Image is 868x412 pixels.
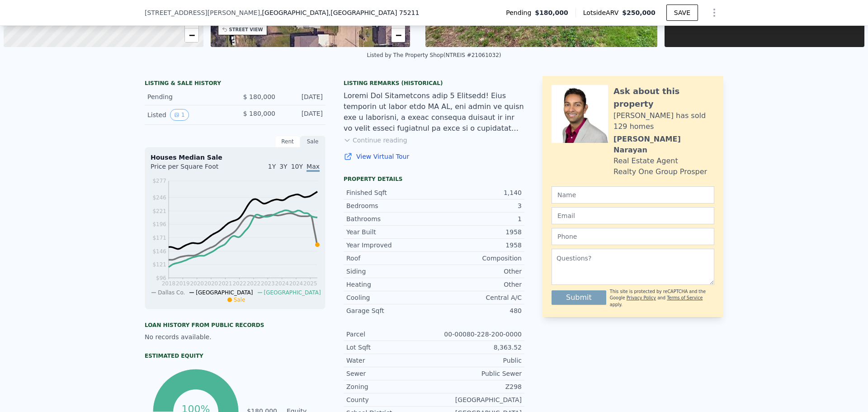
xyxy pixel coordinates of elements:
[145,8,260,17] span: [STREET_ADDRESS][PERSON_NAME]
[434,254,522,263] div: Composition
[145,322,325,329] div: Loan history from public records
[346,280,434,289] div: Heating
[434,395,522,404] div: [GEOGRAPHIC_DATA]
[346,330,434,339] div: Parcel
[185,28,198,42] a: Zoom out
[367,52,501,58] div: Listed by The Property Shop (NTREIS #21061032)
[151,162,235,176] div: Price per Square Foot
[291,163,303,170] span: 10Y
[613,156,678,166] div: Real Estate Agent
[152,261,166,268] tspan: $121
[204,280,218,287] tspan: 2020
[434,293,522,302] div: Central A/C
[346,201,434,210] div: Bedrooms
[346,395,434,404] div: County
[346,241,434,250] div: Year Improved
[434,227,522,237] div: 1958
[622,9,656,16] span: $250,000
[189,29,194,41] span: −
[627,295,656,300] a: Privacy Policy
[170,109,189,121] button: View historical data
[344,136,407,145] button: Continue reading
[289,280,303,287] tspan: 2024
[344,152,524,161] a: View Virtual Tour
[300,136,325,147] div: Sale
[434,369,522,378] div: Public Sewer
[346,293,434,302] div: Cooling
[392,28,405,42] a: Zoom out
[283,92,323,101] div: [DATE]
[279,163,287,170] span: 3Y
[329,9,420,16] span: , [GEOGRAPHIC_DATA] 75211
[344,175,524,183] div: Property details
[196,289,253,296] span: [GEOGRAPHIC_DATA]
[613,166,707,177] div: Realty One Group Prosper
[434,201,522,210] div: 3
[344,80,524,87] div: Listing Remarks (Historical)
[613,85,714,110] div: Ask about this property
[156,275,166,281] tspan: $96
[283,109,323,121] div: [DATE]
[232,280,246,287] tspan: 2022
[552,290,606,305] button: Submit
[346,343,434,352] div: Lot Sqft
[176,280,190,287] tspan: 2019
[303,280,317,287] tspan: 2025
[552,207,714,224] input: Email
[344,90,524,134] div: Loremi Dol Sitametcons adip 5 Elitsedd! Eius temporin ut labor etdo MA AL, eni admin ve quisn exe...
[346,369,434,378] div: Sewer
[535,8,568,17] span: $180,000
[552,228,714,245] input: Phone
[234,297,245,303] span: Sale
[434,267,522,276] div: Other
[152,208,166,214] tspan: $221
[243,110,275,117] span: $ 180,000
[346,267,434,276] div: Siding
[145,80,325,89] div: LISTING & SALE HISTORY
[152,248,166,255] tspan: $146
[506,8,535,17] span: Pending
[705,4,723,22] button: Show Options
[346,382,434,391] div: Zoning
[434,241,522,250] div: 1958
[434,330,522,339] div: 00-00080-228-200-0000
[275,136,300,147] div: Rent
[434,280,522,289] div: Other
[613,110,714,132] div: [PERSON_NAME] has sold 129 homes
[613,134,714,156] div: [PERSON_NAME] Narayan
[346,214,434,223] div: Bathrooms
[434,356,522,365] div: Public
[261,280,275,287] tspan: 2023
[346,306,434,315] div: Garage Sqft
[552,186,714,204] input: Name
[247,280,261,287] tspan: 2022
[152,194,166,201] tspan: $246
[307,163,320,172] span: Max
[434,214,522,223] div: 1
[190,280,204,287] tspan: 2020
[346,356,434,365] div: Water
[667,295,703,300] a: Terms of Service
[162,280,176,287] tspan: 2018
[145,352,325,360] div: Estimated Equity
[610,289,714,308] div: This site is protected by reCAPTCHA and the Google and apply.
[145,332,325,341] div: No records available.
[268,163,276,170] span: 1Y
[147,109,228,121] div: Listed
[152,235,166,241] tspan: $171
[152,221,166,227] tspan: $196
[147,92,228,101] div: Pending
[396,29,401,41] span: −
[151,153,320,162] div: Houses Median Sale
[346,254,434,263] div: Roof
[243,93,275,100] span: $ 180,000
[158,289,185,296] span: Dallas Co.
[229,26,263,33] div: STREET VIEW
[346,188,434,197] div: Finished Sqft
[275,280,289,287] tspan: 2024
[260,8,419,17] span: , [GEOGRAPHIC_DATA]
[434,306,522,315] div: 480
[434,382,522,391] div: Z298
[666,5,698,21] button: SAVE
[346,227,434,237] div: Year Built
